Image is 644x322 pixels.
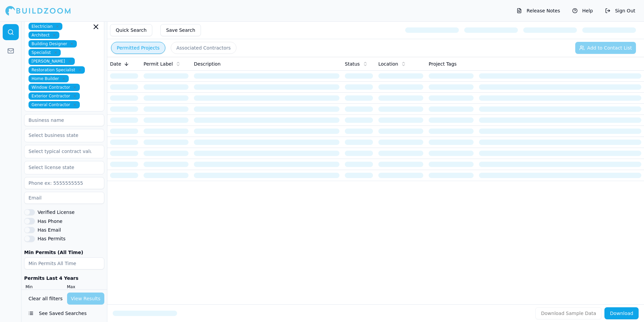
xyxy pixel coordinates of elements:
[29,49,61,56] span: Specialist
[24,129,96,141] input: Select business state
[29,84,80,91] span: Window Contractor
[110,24,152,36] button: Quick Search
[24,275,104,281] div: Permits Last 4 Years
[24,161,96,173] input: Select license state
[24,307,104,319] button: See Saved Searches
[429,61,457,67] span: Project Tags
[29,66,85,74] span: Restoration Specialist
[67,284,105,290] label: Max
[38,236,65,241] label: Has Permits
[24,250,104,255] label: Min Permits (All Time)
[29,92,80,100] span: Exterior Contractor
[29,23,62,30] span: Electrician
[602,5,639,16] button: Sign Out
[111,42,165,54] button: Permitted Projects
[194,61,221,67] span: Description
[29,75,69,82] span: Home Builder
[24,192,104,204] input: Email
[24,257,104,269] input: Min Permits All Time
[144,61,173,67] span: Permit Label
[38,228,61,232] label: Has Email
[24,114,104,126] input: Business name
[29,101,80,108] span: General Contractor
[24,177,104,189] input: Phone ex: 5555555555
[569,5,596,16] button: Help
[160,24,201,36] button: Save Search
[24,145,96,157] input: Select typical contract value
[29,58,75,65] span: [PERSON_NAME]
[378,61,398,67] span: Location
[27,293,64,305] button: Clear all filters
[171,42,236,54] button: Associated Contractors
[38,210,74,215] label: Verified License
[38,219,62,224] label: Has Phone
[513,5,563,16] button: Release Notes
[25,284,63,290] label: Min
[345,61,360,67] span: Status
[29,31,59,39] span: Architect
[604,307,639,319] button: Download
[29,40,77,48] span: Building Designer
[110,61,121,67] span: Date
